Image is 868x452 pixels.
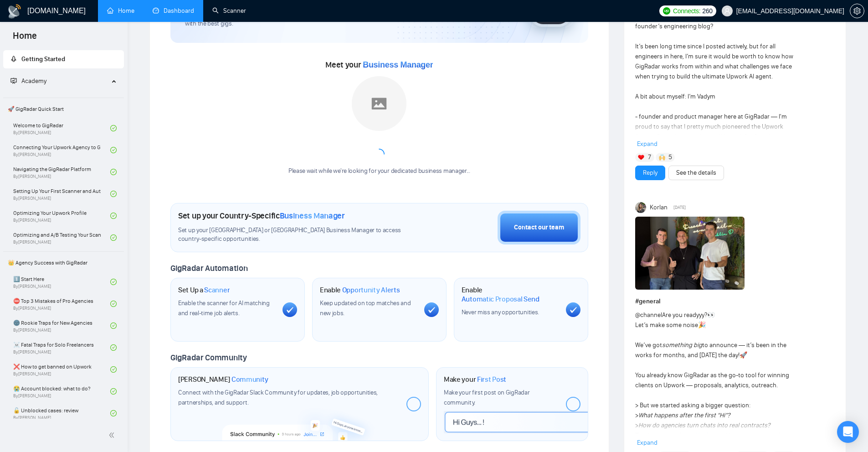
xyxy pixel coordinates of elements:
span: Make your first post on GigRadar community. [444,389,529,406]
li: Getting Started [3,50,124,68]
span: check-circle [110,344,117,351]
span: check-circle [110,322,117,329]
span: check-circle [110,366,117,373]
a: ❌ How to get banned on UpworkBy[PERSON_NAME] [13,359,110,379]
a: homeHome [107,7,134,15]
span: double-left [108,431,118,440]
span: Korlan [650,203,668,213]
span: 👑 Agency Success with GigRadar [4,254,123,272]
h1: Set Up a [178,286,230,295]
span: check-circle [110,191,117,197]
a: Optimizing Your Upwork ProfileBy[PERSON_NAME] [13,206,110,226]
span: check-circle [110,234,117,241]
a: 🌚 Rookie Traps for New AgenciesBy[PERSON_NAME] [13,316,110,336]
img: logo [7,4,22,19]
a: searchScanner [212,7,246,15]
button: setting [850,4,864,18]
span: check-circle [110,147,117,153]
span: Getting Started [21,55,65,63]
h1: [PERSON_NAME] [178,375,268,384]
a: 1️⃣ Start HereBy[PERSON_NAME] [13,272,110,292]
img: slackcommunity-bg.png [222,404,377,441]
em: What happens after the first “Hi”? [638,411,730,419]
span: Expand [637,140,657,148]
img: F09K6TKUH8F-1760013141754.jpg [635,217,745,290]
span: check-circle [110,301,117,307]
a: Connecting Your Upwork Agency to GigRadarBy[PERSON_NAME] [13,140,110,160]
span: Never miss any opportunities. [462,308,539,316]
span: check-circle [110,213,117,219]
a: dashboardDashboard [153,7,194,15]
span: GigRadar Community [170,353,247,363]
span: check-circle [110,169,117,175]
img: ❤️ [638,154,644,161]
a: Setting Up Your First Scanner and Auto-BidderBy[PERSON_NAME] [13,184,110,204]
a: Welcome to GigRadarBy[PERSON_NAME] [13,118,110,138]
span: [DATE] [673,203,686,212]
div: Open Intercom Messenger [837,421,859,443]
span: Connect with the GigRadar Slack Community for updates, job opportunities, partnerships, and support. [178,389,378,406]
img: 🙌 [659,154,665,161]
span: 🚀 [740,351,747,359]
span: Connects: [673,6,700,16]
span: 🎉 [698,321,706,329]
span: Scanner [204,286,230,295]
img: placeholder.png [352,76,406,131]
span: check-circle [110,388,117,395]
h1: Make your [444,375,506,384]
span: 👀 [707,311,715,319]
a: See the details [676,168,716,178]
span: Business Manager [363,60,433,69]
button: Reply [635,166,665,180]
span: Enable the scanner for AI matching and real-time job alerts. [178,299,270,317]
span: Community [231,375,268,384]
span: fund-projection-screen [10,78,17,84]
span: Automatic Proposal Send [462,295,539,304]
span: user [724,8,730,14]
img: Korlan [635,202,646,213]
span: setting [850,7,864,15]
span: @channel [635,311,662,319]
span: Academy [10,77,46,85]
a: ⛔ Top 3 Mistakes of Pro AgenciesBy[PERSON_NAME] [13,294,110,314]
a: 🔓 Unblocked cases: reviewBy[PERSON_NAME] [13,403,110,423]
em: How do agencies turn chats into real contracts? [638,421,770,429]
div: Contact our team [514,223,564,233]
em: something big [662,341,702,349]
a: Reply [643,168,657,178]
a: Optimizing and A/B Testing Your Scanner for Better ResultsBy[PERSON_NAME] [13,228,110,248]
span: 5 [668,153,672,162]
span: Meet your [325,60,433,70]
span: Opportunity Alerts [342,286,400,295]
span: GigRadar Automation [170,263,247,273]
span: Home [5,29,44,48]
h1: Set up your Country-Specific [178,211,345,221]
span: Keep updated on top matches and new jobs. [320,299,411,317]
span: First Post [477,375,506,384]
h1: Enable [320,286,400,295]
span: check-circle [110,410,117,416]
span: rocket [10,56,17,62]
div: Please wait while we're looking for your dedicated business manager... [283,167,476,176]
button: See the details [668,166,724,180]
span: Expand [637,439,657,447]
span: 🚀 GigRadar Quick Start [4,100,123,118]
img: upwork-logo.png [663,7,670,15]
span: Academy [21,77,46,85]
span: Set up your [GEOGRAPHIC_DATA] or [GEOGRAPHIC_DATA] Business Manager to access country-specific op... [178,226,420,244]
span: check-circle [110,279,117,285]
button: Contact our team [498,211,580,244]
span: Business Manager [280,211,345,221]
a: ☠️ Fatal Traps for Solo FreelancersBy[PERSON_NAME] [13,338,110,358]
span: 7 [648,153,651,162]
h1: # general [635,296,835,307]
a: Upsky [696,431,714,439]
h1: Enable [462,286,559,303]
span: 260 [702,6,712,16]
span: loading [374,149,385,160]
a: setting [850,7,864,15]
a: 😭 Account blocked: what to do?By[PERSON_NAME] [13,381,110,401]
span: check-circle [110,125,117,131]
a: Navigating the GigRadar PlatformBy[PERSON_NAME] [13,162,110,182]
